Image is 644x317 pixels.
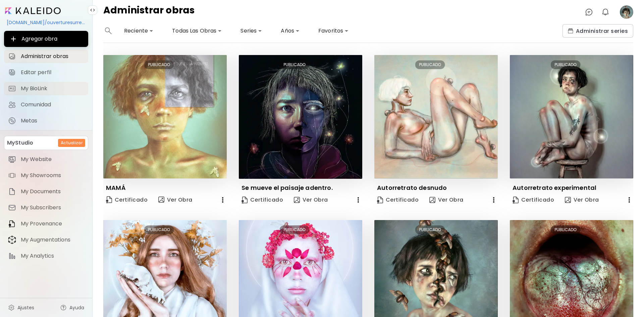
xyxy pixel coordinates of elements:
[239,55,362,179] img: thumbnail
[241,196,283,204] span: Certificado
[513,197,519,204] img: Certificate
[601,8,609,16] img: bellIcon
[103,24,113,38] button: search
[61,140,83,146] h6: Actualizar
[239,193,286,207] a: CertificateCertificado
[280,60,310,69] div: PUBLICADO
[585,8,593,16] img: chatIcon
[158,196,193,204] span: Ver Obra
[21,236,84,243] span: My Augmentations
[21,253,84,259] span: My Analytics
[241,184,333,192] p: Se mueve el paisaje adentro.
[21,172,84,179] span: My Showrooms
[8,188,16,196] img: item
[103,5,195,19] h4: Administrar obras
[316,25,351,36] div: Favoritos
[60,304,67,311] img: help
[4,17,88,28] div: [DOMAIN_NAME]/ouverturesurreal
[105,28,112,34] img: search
[8,101,16,109] img: Comunidad icon
[294,196,328,204] span: Ver Obra
[551,225,581,234] div: PUBLICADO
[106,184,125,192] p: MAMÁ
[4,233,88,247] a: itemMy Augmentations
[377,196,419,204] span: Certificado
[106,196,148,205] span: Certificado
[17,304,34,311] span: Ajustes
[4,114,88,127] a: completeMetas iconMetas
[568,28,573,34] img: collections
[415,225,445,234] div: PUBLICADO
[8,85,16,93] img: My BioLink icon
[21,69,84,76] span: Editar perfil
[8,52,16,60] img: Administrar obras icon
[8,117,16,125] img: Metas icon
[169,25,224,36] div: Todas Las Obras
[21,204,84,211] span: My Subscribers
[21,117,84,124] span: Metas
[56,301,88,314] a: Ayuda
[69,304,84,311] span: Ayuda
[510,55,633,178] img: thumbnail
[156,193,195,207] button: view-artVer Obra
[21,101,84,108] span: Comunidad
[374,55,498,178] img: thumbnail
[8,204,16,212] img: item
[278,25,302,36] div: Años
[4,169,88,182] a: itemMy Showrooms
[4,249,88,263] a: itemMy Analytics
[600,6,611,18] button: bellIcon
[7,139,33,147] p: MyStudio
[21,188,84,195] span: My Documents
[294,197,300,203] img: view-art
[562,24,633,38] button: collectionsAdministrar series
[4,301,38,314] a: Ajustes
[377,197,383,204] img: Certificate
[21,53,84,60] span: Administrar obras
[4,217,88,230] a: itemMy Provenance
[513,184,596,192] p: Autorretrato experimental
[21,220,84,227] span: My Provenance
[429,197,435,203] img: view-art
[103,55,227,178] img: thumbnail
[144,60,174,69] div: PUBLICADO
[551,60,581,69] div: PUBLICADO
[562,193,602,207] button: view-artVer Obra
[8,171,16,179] img: item
[90,7,95,13] img: collapse
[4,98,88,111] a: Comunidad iconComunidad
[103,193,150,207] a: CertificateCertificado
[565,197,571,203] img: view-art
[427,193,466,207] button: view-artVer Obra
[565,196,599,204] span: Ver Obra
[568,28,628,35] span: Administrar series
[280,225,310,234] div: PUBLICADO
[8,304,15,311] img: settings
[21,85,84,92] span: My BioLink
[8,220,16,228] img: item
[8,235,16,244] img: item
[510,193,557,207] a: CertificateCertificado
[158,197,164,203] img: view-art
[21,156,84,163] span: My Website
[8,155,16,163] img: item
[8,68,16,76] img: Editar perfil icon
[238,25,265,36] div: Series
[4,82,88,95] a: completeMy BioLink iconMy BioLink
[241,197,248,204] img: Certificate
[121,25,156,36] div: Reciente
[4,66,88,79] a: Editar perfil iconEditar perfil
[4,50,88,63] a: Administrar obras iconAdministrar obras
[4,201,88,214] a: itemMy Subscribers
[291,193,331,207] button: view-artVer Obra
[106,196,112,203] img: Certificate
[8,252,16,260] img: item
[415,60,445,69] div: PUBLICADO
[9,35,83,43] span: Agregar obra
[4,185,88,198] a: itemMy Documents
[374,193,421,207] a: CertificateCertificado
[4,153,88,166] a: itemMy Website
[144,225,174,234] div: PUBLICADO
[429,196,464,204] span: Ver Obra
[4,31,88,47] button: Agregar obra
